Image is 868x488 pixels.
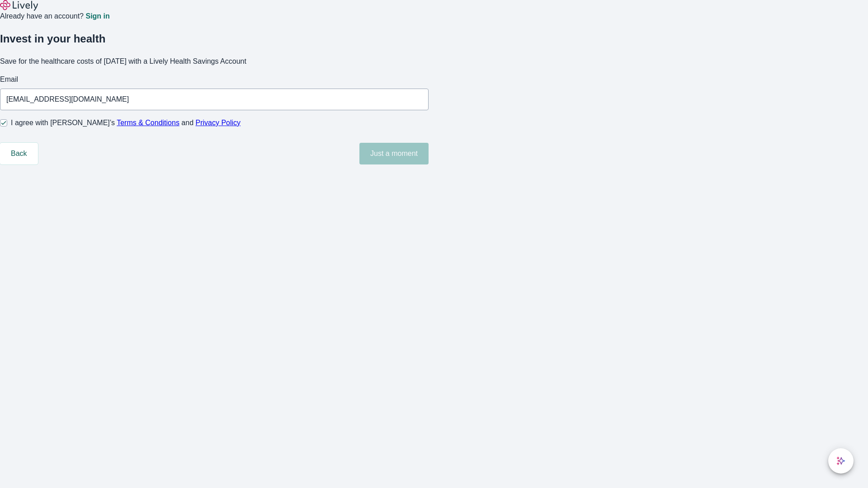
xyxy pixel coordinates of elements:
span: I agree with [PERSON_NAME]’s and [11,117,241,128]
a: Privacy Policy [196,119,241,127]
a: Sign in [85,13,109,20]
svg: Lively AI Assistant [836,456,845,465]
a: Terms & Conditions [117,119,179,127]
button: chat [828,448,854,474]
